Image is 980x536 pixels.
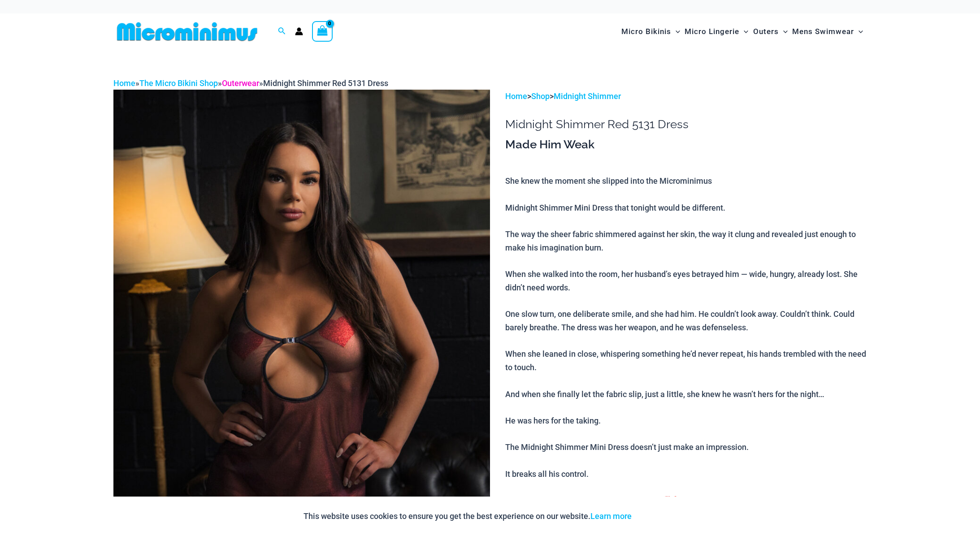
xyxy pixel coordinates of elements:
[304,510,632,523] p: This website uses cookies to ensure you get the best experience on our website.
[505,90,867,103] p: > >
[113,78,135,88] a: Home
[739,20,748,43] span: Menu Toggle
[590,511,632,521] a: Learn more
[312,21,333,42] a: View Shopping Cart, empty
[554,91,621,101] a: Midnight Shimmer
[531,91,550,101] a: Shop
[618,17,867,47] nav: Site Navigation
[854,20,863,43] span: Menu Toggle
[779,20,788,43] span: Menu Toggle
[751,18,790,45] a: OutersMenu ToggleMenu Toggle
[790,18,865,45] a: Mens SwimwearMenu ToggleMenu Toggle
[619,18,682,45] a: Micro BikinisMenu ToggleMenu Toggle
[685,20,739,43] span: Micro Lingerie
[295,27,303,35] a: Account icon link
[263,78,388,88] span: Midnight Shimmer Red 5131 Dress
[505,117,867,131] h1: Midnight Shimmer Red 5131 Dress
[505,91,527,101] a: Home
[753,20,779,43] span: Outers
[139,78,218,88] a: The Micro Bikini Shop
[638,506,676,527] button: Accept
[278,26,286,37] a: Search icon link
[113,78,388,88] span: » » »
[113,22,261,42] img: MM SHOP LOGO FLAT
[505,137,867,152] h3: Made Him Weak
[671,20,680,43] span: Menu Toggle
[621,20,671,43] span: Micro Bikinis
[505,174,867,507] p: She knew the moment she slipped into the Microminimus Midnight Shimmer Mini Dress that tonight wo...
[222,78,259,88] a: Outerwear
[792,20,854,43] span: Mens Swimwear
[682,18,750,45] a: Micro LingerieMenu ToggleMenu Toggle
